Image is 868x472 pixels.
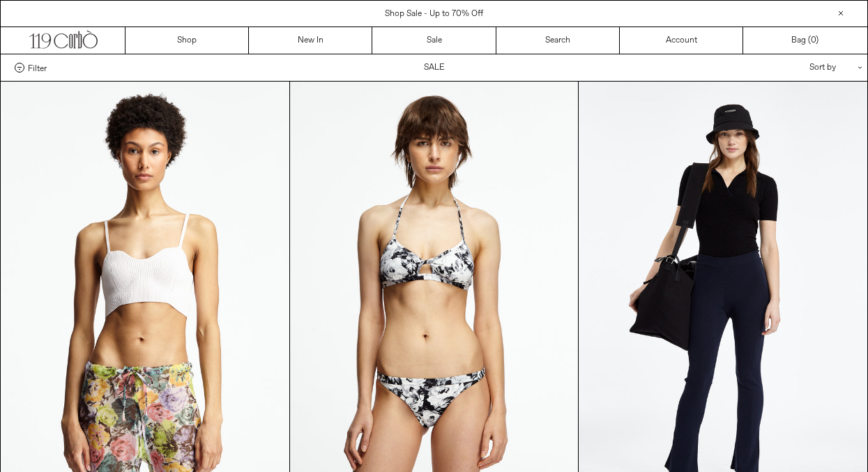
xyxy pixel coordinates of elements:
a: Bag () [743,27,867,54]
a: Sale [372,27,496,54]
a: Search [496,27,620,54]
div: Sort by [728,54,853,81]
a: Shop Sale - Up to 70% Off [385,8,483,20]
span: 0 [811,35,816,46]
span: Filter [28,63,47,73]
a: Shop [125,27,249,54]
span: ) [811,34,818,47]
a: New In [249,27,372,54]
a: Account [620,27,743,54]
